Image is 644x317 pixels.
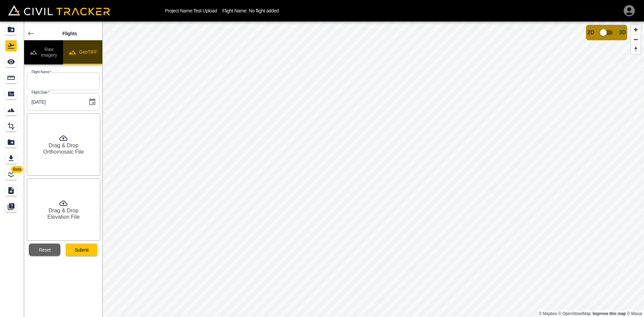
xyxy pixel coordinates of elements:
a: OpenStreetMap [558,311,591,316]
canvas: Map [102,21,644,317]
span: 2D [587,30,594,36]
a: Maxar [627,311,642,316]
img: Civil Tracker [8,5,110,15]
a: Map feedback [593,311,626,316]
button: Zoom out [631,35,641,44]
button: Reset bearing to north [631,44,641,54]
p: Project Name: Test Upload [165,8,217,13]
button: Zoom in [631,25,641,35]
span: 3D [619,30,626,36]
p: Flight Name: No flight added [222,8,279,13]
a: Mapbox [539,311,557,316]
